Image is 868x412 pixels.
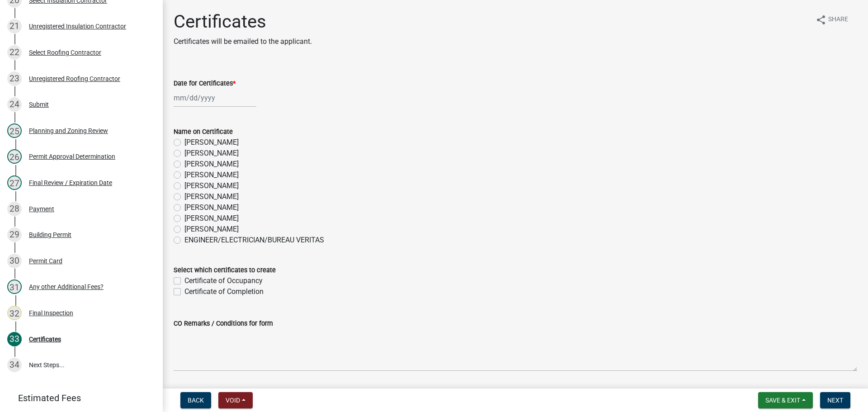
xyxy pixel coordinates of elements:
h1: Certificates [174,11,312,33]
label: ENGINEER/ELECTRICIAN/BUREAU VERITAS [184,235,324,246]
div: Any other Additional Fees? [29,284,104,290]
div: 32 [7,306,22,320]
p: Certificates will be emailed to the applicant. [174,36,312,47]
div: 31 [7,279,22,294]
div: Certificates [29,336,61,342]
div: 21 [7,19,22,33]
label: Name on Certificate [174,129,233,135]
i: share [816,14,826,25]
label: [PERSON_NAME] [184,191,239,202]
button: Next [820,392,850,408]
label: Select which certificates to create [174,267,276,274]
label: Certificate of Completion [184,286,264,297]
div: Payment [29,206,54,212]
button: shareShare [808,11,855,28]
div: 29 [7,227,22,242]
label: [PERSON_NAME] [184,202,239,213]
div: 28 [7,202,22,216]
label: [PERSON_NAME] [184,170,239,180]
div: 30 [7,254,22,268]
div: Building Permit [29,232,71,238]
div: Final Inspection [29,310,73,316]
label: [PERSON_NAME] [184,180,239,191]
div: 25 [7,123,22,138]
span: Share [828,14,848,25]
span: Next [827,397,843,404]
div: Unregistered Roofing Contractor [29,76,120,82]
label: [PERSON_NAME] [184,224,239,235]
div: Final Review / Expiration Date [29,180,112,186]
div: 33 [7,332,22,346]
button: Void [218,392,253,408]
button: Back [180,392,211,408]
div: Submit [29,101,49,108]
label: [PERSON_NAME] [184,213,239,224]
div: 23 [7,71,22,86]
span: Save & Exit [765,397,800,404]
input: mm/dd/yyyy [174,89,256,107]
label: [PERSON_NAME] [184,159,239,170]
span: Back [188,397,204,404]
div: Permit Approval Determination [29,153,115,160]
span: Void [226,397,240,404]
div: 24 [7,97,22,112]
div: 27 [7,175,22,190]
div: Unregistered Insulation Contractor [29,23,126,29]
div: Select Roofing Contractor [29,49,101,56]
label: Date for Certificates [174,81,236,87]
label: [PERSON_NAME] [184,137,239,148]
label: Certificate of Occupancy [184,275,263,286]
div: Permit Card [29,258,62,264]
label: [PERSON_NAME] [184,148,239,159]
button: Save & Exit [758,392,813,408]
label: CO Remarks / Conditions for form [174,321,273,327]
div: Planning and Zoning Review [29,128,108,134]
div: 34 [7,358,22,372]
div: 22 [7,45,22,60]
div: 26 [7,149,22,164]
a: Estimated Fees [7,389,148,407]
